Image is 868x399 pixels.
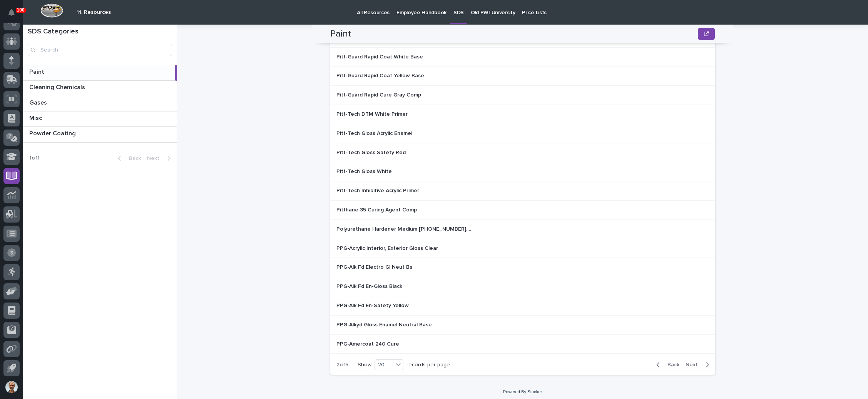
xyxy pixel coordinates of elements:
button: Notifications [3,5,20,21]
tr: Pitt-Guard Rapid Coat White BasePitt-Guard Rapid Coat White Base [330,47,715,66]
tr: Pitt-Guard Rapid Cure Gray CompPitt-Guard Rapid Cure Gray Comp [330,86,715,105]
h1: SDS Categories [28,28,172,36]
p: 100 [17,7,25,13]
p: PPG-Alkyd Gloss Enamel Neutral Base [336,320,433,328]
a: Cleaning ChemicalsCleaning Chemicals [23,81,177,96]
tr: PPG-Alkyd Gloss Enamel Neutral BasePPG-Alkyd Gloss Enamel Neutral Base [330,315,715,334]
p: PPG-Alk Fd Electro Gl Neut Bs [336,263,414,271]
p: 2 of 5 [330,356,355,374]
button: users-avatar [3,379,20,395]
tr: Pitt-Tech Gloss WhitePitt-Tech Gloss White [330,162,715,181]
p: records per page [406,362,450,368]
p: Paint [29,67,46,76]
tr: Pitt-Guard Rapid Coat Yellow BasePitt-Guard Rapid Coat Yellow Base [330,66,715,86]
tr: Pitthane 35 Curing Agent CompPitthane 35 Curing Agent Comp [330,200,715,219]
p: Pitt-Guard Rapid Coat White Base [336,52,425,60]
tr: PPG-Alk Fd Electro Gl Neut BsPPG-Alk Fd Electro Gl Neut Bs [330,258,715,277]
p: 1 of 1 [23,149,46,168]
p: Pitt-Tech DTM White Primer [336,110,409,118]
p: Misc [29,113,43,122]
p: Powder Coating [29,128,77,137]
tr: Pitt-Tech Inhibitive Acrylic PrimerPitt-Tech Inhibitive Acrylic Primer [330,181,715,201]
div: Notifications100 [10,9,20,22]
h2: 11. Resources [77,9,111,16]
p: PPG-Acrylic Interior, Exterior Gloss Clear [336,244,440,252]
button: Back [650,361,682,368]
p: Pitt-Tech Gloss Acrylic Enamel [336,129,414,137]
p: PPG-Amercoat 240 Cure [336,339,401,347]
tr: Pitt-Tech DTM White PrimerPitt-Tech DTM White Primer [330,105,715,124]
p: PPG-Alk Fd En-Gloss Black [336,282,404,290]
a: PaintPaint [23,65,177,81]
a: Powered By Stacker [503,389,542,394]
p: Pitt-Tech Inhibitive Acrylic Primer [336,186,421,194]
button: Next [682,361,715,368]
tr: PPG-Amercoat 240 CurePPG-Amercoat 240 Cure [330,334,715,354]
p: Pitt-Guard Rapid Coat Yellow Base [336,71,426,79]
p: Polyurethane Hardener Medium [PHONE_NUMBER], [PHONE_NUMBER] [336,224,473,233]
p: Pitt-Tech Gloss White [336,167,393,175]
span: Back [663,361,679,368]
tr: Pitt-Tech Gloss Safety RedPitt-Tech Gloss Safety Red [330,143,715,162]
tr: PPG-Acrylic Interior, Exterior Gloss ClearPPG-Acrylic Interior, Exterior Gloss Clear [330,239,715,258]
h2: Paint [330,28,351,40]
button: Back [112,155,144,162]
tr: Pitt-Tech Gloss Acrylic EnamelPitt-Tech Gloss Acrylic Enamel [330,124,715,143]
tr: Polyurethane Hardener Medium [PHONE_NUMBER], [PHONE_NUMBER]Polyurethane Hardener Medium [PHONE_NU... [330,219,715,239]
span: Next [686,361,702,368]
span: Back [124,155,141,162]
a: Powder CoatingPowder Coating [23,127,177,142]
p: Pitthane 35 Curing Agent Comp [336,205,418,213]
p: Gases [29,98,49,106]
button: Next [144,155,177,162]
p: Pitt-Tech Gloss Safety Red [336,148,407,156]
p: Pitt-Guard Rapid Cure Gray Comp [336,90,423,98]
a: GasesGases [23,96,177,111]
a: MiscMisc [23,111,177,127]
p: Show [358,362,371,368]
span: Next [147,155,164,162]
p: PPG-Alk Fd En-Safety Yellow [336,301,410,309]
div: 20 [375,361,393,369]
tr: PPG-Alk Fd En-Gloss BlackPPG-Alk Fd En-Gloss Black [330,277,715,296]
tr: PPG-Alk Fd En-Safety YellowPPG-Alk Fd En-Safety Yellow [330,296,715,315]
p: Cleaning Chemicals [29,82,87,91]
input: Search [28,44,172,56]
img: Workspace Logo [40,3,63,18]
